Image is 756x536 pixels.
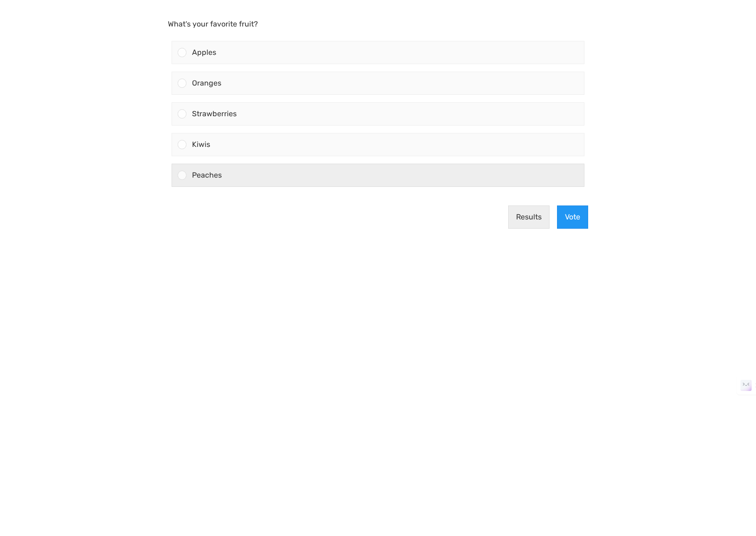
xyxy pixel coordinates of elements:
span: Kiwis [192,140,210,149]
span: Oranges [192,79,221,87]
span: Peaches [192,171,222,179]
button: Results [508,205,550,229]
span: Strawberries [192,109,237,118]
span: Apples [192,48,216,57]
button: Vote [557,205,588,229]
p: What's your favorite fruit? [168,19,588,30]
